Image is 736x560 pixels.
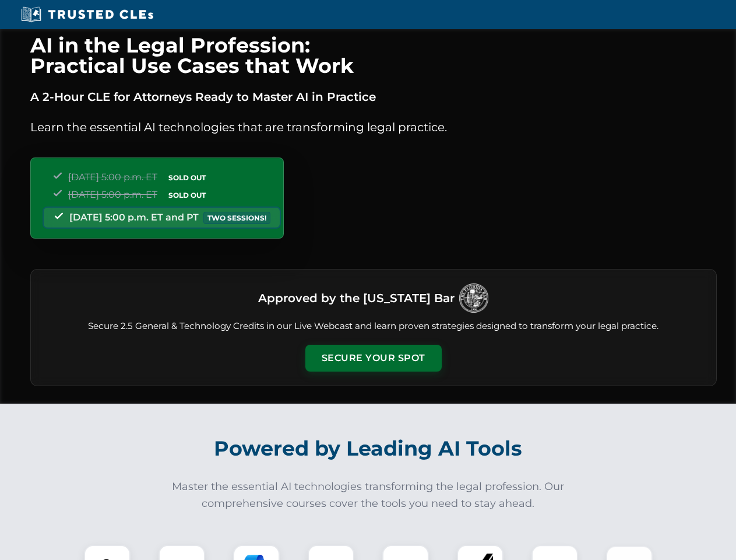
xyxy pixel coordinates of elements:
p: Master the essential AI technologies transforming the legal profession. Our comprehensive courses... [164,478,572,512]
span: SOLD OUT [164,171,210,184]
h3: Approved by the [US_STATE] Bar [258,288,455,309]
span: [DATE] 5:00 p.m. ET [68,171,157,183]
img: Logo [459,283,488,313]
p: Learn the essential AI technologies that are transforming legal practice. [30,118,717,136]
p: Secure 2.5 General & Technology Credits in our Live Webcast and learn proven strategies designed ... [45,320,702,333]
span: SOLD OUT [164,189,210,201]
h2: Powered by Leading AI Tools [45,428,691,469]
img: Trusted CLEs [17,6,157,23]
button: Secure Your Spot [305,345,442,372]
h1: AI in the Legal Profession: Practical Use Cases that Work [30,35,717,76]
p: A 2-Hour CLE for Attorneys Ready to Master AI in Practice [30,87,717,106]
span: [DATE] 5:00 p.m. ET [68,189,157,200]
